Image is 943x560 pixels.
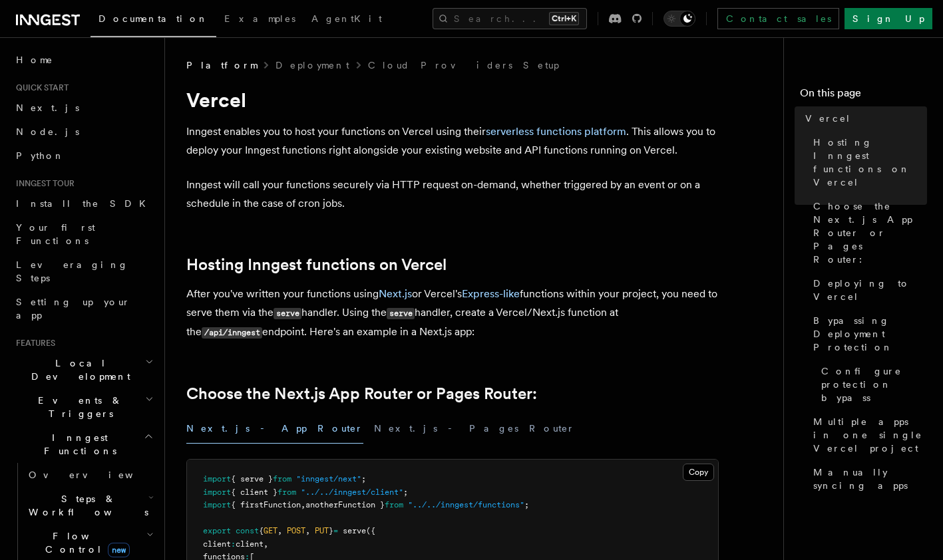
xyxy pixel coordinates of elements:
[813,277,927,303] span: Deploying to Vercel
[379,287,412,300] a: Next.js
[303,4,390,36] a: AgentKit
[433,8,587,29] button: Search...Ctrl+K
[231,539,236,549] span: :
[23,487,156,524] button: Steps & Workflows
[11,338,55,349] span: Features
[683,464,714,481] button: Copy
[462,287,520,300] a: Express-like
[805,112,851,125] span: Vercel
[11,48,156,72] a: Home
[11,96,156,120] a: Next.js
[11,356,145,383] span: Local Development
[333,526,338,535] span: =
[800,106,927,130] a: Vercel
[11,120,156,144] a: Node.js
[186,88,719,112] h1: Vercel
[403,488,408,497] span: ;
[311,13,382,24] span: AgentKit
[231,488,278,497] span: { client }
[717,8,839,29] a: Contact sales
[29,470,166,480] span: Overview
[203,474,231,484] span: import
[813,136,927,189] span: Hosting Inngest functions on Vercel
[808,194,927,271] a: Choose the Next.js App Router or Pages Router:
[11,394,145,420] span: Events & Triggers
[16,126,79,137] span: Node.js
[186,59,257,72] span: Platform
[808,130,927,194] a: Hosting Inngest functions on Vercel
[273,474,291,484] span: from
[800,85,927,106] h4: On this page
[203,488,231,497] span: import
[11,253,156,290] a: Leveraging Steps
[16,102,79,113] span: Next.js
[23,529,146,556] span: Flow Control
[16,222,95,246] span: Your first Functions
[16,150,65,161] span: Python
[23,492,148,519] span: Steps & Workflows
[343,526,366,535] span: serve
[821,364,927,404] span: Configure protection bypass
[301,500,305,509] span: ,
[186,255,447,274] a: Hosting Inngest functions on Vercel
[549,12,579,25] kbd: Ctrl+K
[236,539,264,549] span: client
[23,463,156,487] a: Overview
[387,308,415,319] code: serve
[11,178,75,189] span: Inngest tour
[224,13,295,24] span: Examples
[11,290,156,327] a: Setting up your app
[259,526,264,535] span: {
[813,200,927,266] span: Choose the Next.js App Router or Pages Router:
[524,500,529,509] span: ;
[202,327,262,339] code: /api/inngest
[663,11,695,27] button: Toggle dark mode
[278,488,296,497] span: from
[808,410,927,460] a: Multiple apps in one single Vercel project
[11,431,144,458] span: Inngest Functions
[276,59,349,72] a: Deployment
[315,526,329,535] span: PUT
[11,426,156,463] button: Inngest Functions
[16,198,154,209] span: Install the SDK
[301,488,403,497] span: "../../inngest/client"
[231,474,273,484] span: { serve }
[186,414,363,444] button: Next.js - App Router
[91,4,216,37] a: Documentation
[186,384,537,403] a: Choose the Next.js App Router or Pages Router:
[16,297,130,321] span: Setting up your app
[203,539,231,549] span: client
[264,539,268,549] span: ,
[808,271,927,309] a: Deploying to Vercel
[374,414,575,444] button: Next.js - Pages Router
[274,308,301,319] code: serve
[203,500,231,509] span: import
[368,59,559,72] a: Cloud Providers Setup
[845,8,932,29] a: Sign Up
[186,285,719,342] p: After you've written your functions using or Vercel's functions within your project, you need to ...
[203,526,231,535] span: export
[186,122,719,160] p: Inngest enables you to host your functions on Vercel using their . This allows you to deploy your...
[11,351,156,388] button: Local Development
[361,474,366,484] span: ;
[186,176,719,213] p: Inngest will call your functions securely via HTTP request on-demand, whether triggered by an eve...
[408,500,524,509] span: "../../inngest/functions"
[98,13,208,24] span: Documentation
[808,309,927,359] a: Bypassing Deployment Protection
[278,526,282,535] span: ,
[813,466,927,492] span: Manually syncing apps
[486,125,626,138] a: serverless functions platform
[11,144,156,168] a: Python
[287,526,305,535] span: POST
[11,82,69,93] span: Quick start
[366,526,375,535] span: ({
[305,526,310,535] span: ,
[816,359,927,410] a: Configure protection bypass
[808,460,927,497] a: Manually syncing apps
[236,526,259,535] span: const
[305,500,385,509] span: anotherFunction }
[231,500,301,509] span: { firstFunction
[329,526,333,535] span: }
[296,474,361,484] span: "inngest/next"
[813,415,927,455] span: Multiple apps in one single Vercel project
